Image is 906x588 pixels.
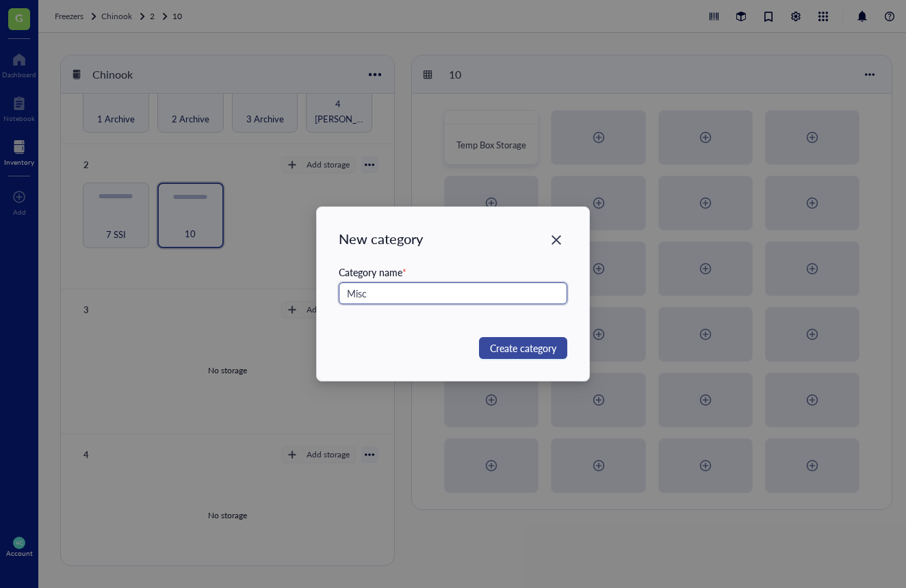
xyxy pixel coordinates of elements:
[339,229,567,248] div: New category
[545,229,567,251] button: Close
[479,337,567,359] button: Create category
[339,282,567,304] input: e.g. common reagents
[339,265,567,280] div: Category name
[545,232,567,248] span: Close
[490,340,556,356] span: Create category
